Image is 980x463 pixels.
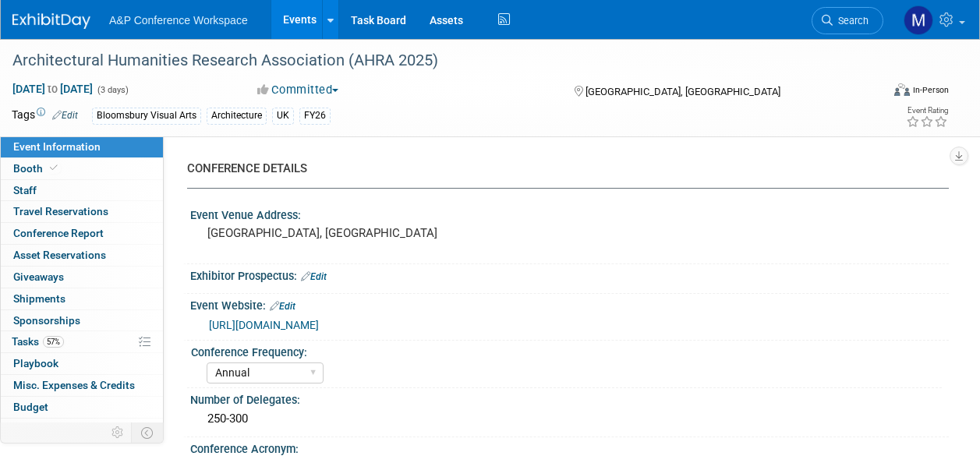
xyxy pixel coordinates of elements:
span: [DATE] [DATE] [12,82,94,96]
div: Event Website: [190,294,949,314]
td: Personalize Event Tab Strip [104,422,132,443]
a: Shipments [1,288,163,309]
div: Number of Delegates: [190,388,949,408]
div: Bloomsbury Visual Arts [92,108,201,124]
div: Architecture [207,108,267,124]
td: Toggle Event Tabs [132,422,164,443]
button: Committed [252,82,345,98]
img: Format-Inperson.png [894,83,910,96]
div: Conference Frequency: [191,341,942,360]
div: Architectural Humanities Research Association (AHRA 2025) [7,47,869,75]
span: ROI, Objectives & ROO [13,422,118,435]
a: Staff [1,180,163,201]
a: Edit [301,271,327,282]
span: Event Information [13,140,101,153]
div: In-Person [912,84,949,96]
span: 57% [43,336,64,348]
a: Playbook [1,353,163,374]
span: Booth [13,162,61,175]
div: Conference Acronym: [190,437,949,457]
a: Sponsorships [1,310,163,331]
span: Misc. Expenses & Credits [13,379,135,391]
span: to [45,83,60,95]
a: Search [812,7,883,34]
a: Misc. Expenses & Credits [1,375,163,396]
img: Matt Hambridge [904,5,933,35]
div: UK [272,108,294,124]
div: Event Rating [906,107,948,115]
a: Travel Reservations [1,201,163,222]
div: Event Venue Address: [190,203,949,223]
a: Edit [52,110,78,121]
pre: [GEOGRAPHIC_DATA], [GEOGRAPHIC_DATA] [207,226,489,240]
span: Search [833,15,869,27]
span: Sponsorships [13,314,80,327]
i: Booth reservation complete [50,164,58,172]
div: FY26 [299,108,331,124]
span: A&P Conference Workspace [109,14,248,27]
a: Budget [1,397,163,418]
a: Asset Reservations [1,245,163,266]
div: CONFERENCE DETAILS [187,161,937,177]
span: Shipments [13,292,65,305]
div: Exhibitor Prospectus: [190,264,949,285]
a: Conference Report [1,223,163,244]
a: Edit [270,301,295,312]
span: Playbook [13,357,58,369]
span: Staff [13,184,37,196]
span: Conference Report [13,227,104,239]
a: [URL][DOMAIN_NAME] [209,319,319,331]
span: Tasks [12,335,64,348]
span: Budget [13,401,48,413]
span: Giveaways [13,270,64,283]
span: (3 days) [96,85,129,95]
span: Travel Reservations [13,205,108,217]
a: Tasks57% [1,331,163,352]
a: Event Information [1,136,163,157]
td: Tags [12,107,78,125]
a: Giveaways [1,267,163,288]
div: 250-300 [202,407,937,431]
img: ExhibitDay [12,13,90,29]
span: [GEOGRAPHIC_DATA], [GEOGRAPHIC_DATA] [586,86,780,97]
span: Asset Reservations [13,249,106,261]
a: ROI, Objectives & ROO [1,419,163,440]
div: Event Format [812,81,949,104]
a: Booth [1,158,163,179]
